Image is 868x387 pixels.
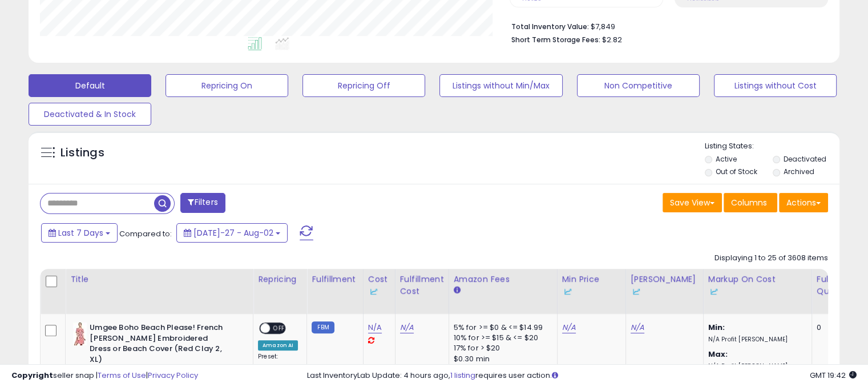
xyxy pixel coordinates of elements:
[176,223,288,243] button: [DATE]-27 - Aug-02
[708,273,807,297] div: Markup on Cost
[258,273,302,285] div: Repricing
[60,145,104,161] h5: Listings
[454,285,461,296] small: Amazon Fees.
[270,324,288,333] span: OFF
[731,197,767,208] span: Columns
[29,74,151,97] button: Default
[119,228,172,239] span: Compared to:
[312,273,358,285] div: Fulfillment
[714,253,828,264] div: Displaying 1 to 25 of 3608 items
[511,19,819,33] li: $7,849
[400,322,414,333] a: N/A
[11,370,198,381] div: seller snap | |
[562,285,621,297] div: Some or all of the values in this column are provided from Inventory Lab.
[511,22,589,31] b: Total Inventory Value:
[714,74,837,97] button: Listings without Cost
[193,227,273,239] span: [DATE]-27 - Aug-02
[450,370,475,381] a: 1 listing
[368,322,382,333] a: N/A
[703,269,812,314] th: The percentage added to the cost of goods (COGS) that forms the calculator for Min & Max prices.
[783,167,814,176] label: Archived
[708,285,807,297] div: Some or all of the values in this column are provided from Inventory Lab.
[577,74,700,97] button: Non Competitive
[165,74,288,97] button: Repricing On
[98,370,146,381] a: Terms of Use
[562,286,574,297] img: InventoryLab Logo
[90,322,228,368] b: Umgee Boho Beach Please! French [PERSON_NAME] Embroidered Dress or Beach Cover (Red Clay 2, XL)
[817,273,856,297] div: Fulfillable Quantity
[258,353,298,378] div: Preset:
[631,285,699,297] div: Some or all of the values in this column are provided from Inventory Lab.
[562,273,621,297] div: Min Price
[454,343,548,353] div: 17% for > $20
[511,35,600,45] b: Short Term Storage Fees:
[708,336,803,344] p: N/A Profit [PERSON_NAME]
[716,167,757,176] label: Out of Stock
[724,193,777,212] button: Columns
[716,154,737,164] label: Active
[148,370,198,381] a: Privacy Policy
[810,370,857,381] span: 2025-08-10 19:42 GMT
[631,322,644,333] a: N/A
[454,322,548,333] div: 5% for >= $0 & <= $14.99
[602,34,622,45] span: $2.82
[783,154,826,164] label: Deactivated
[368,273,390,297] div: Cost
[258,340,298,350] div: Amazon AI
[708,286,720,297] img: InventoryLab Logo
[180,193,225,213] button: Filters
[817,322,852,333] div: 0
[368,286,380,297] img: InventoryLab Logo
[705,141,839,152] p: Listing States:
[73,322,87,345] img: 41rM-LBzv+L._SL40_.jpg
[368,285,390,297] div: Some or all of the values in this column are provided from Inventory Lab.
[454,333,548,343] div: 10% for >= $15 & <= $20
[454,273,552,285] div: Amazon Fees
[631,273,699,297] div: [PERSON_NAME]
[400,273,444,297] div: Fulfillment Cost
[11,370,53,381] strong: Copyright
[302,74,425,97] button: Repricing Off
[312,321,334,333] small: FBM
[70,273,248,285] div: Title
[708,322,725,333] b: Min:
[562,322,576,333] a: N/A
[307,370,857,381] div: Last InventoryLab Update: 4 hours ago, requires user action.
[41,223,118,243] button: Last 7 Days
[58,227,103,239] span: Last 7 Days
[439,74,562,97] button: Listings without Min/Max
[29,103,151,126] button: Deactivated & In Stock
[779,193,828,212] button: Actions
[663,193,722,212] button: Save View
[708,349,728,360] b: Max:
[631,286,642,297] img: InventoryLab Logo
